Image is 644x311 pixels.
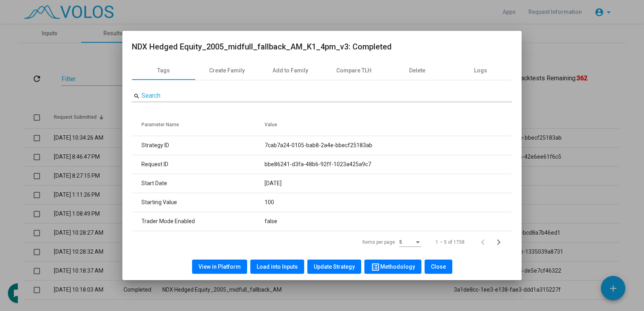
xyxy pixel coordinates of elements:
button: View in Platform [192,260,247,274]
button: Close [425,260,452,274]
td: Trader Mode Enabled [132,212,265,231]
div: Items per page: [362,239,396,246]
button: Next page [493,234,509,250]
td: Start Date [132,174,265,193]
span: Close [431,264,446,270]
div: Compare TLH [336,66,372,75]
td: 7cab7a24-0105-bab8-2a4e-bbecf25183ab [265,136,512,155]
div: Add to Family [272,66,308,75]
span: View in Platform [198,264,241,270]
span: Update Strategy [314,264,355,270]
th: Parameter Name [132,114,265,136]
td: Request ID [132,155,265,174]
div: 1 – 5 of 1758 [436,239,465,246]
div: Create Family [209,66,245,75]
mat-select: Items per page: [399,240,421,245]
td: false [265,212,512,231]
td: [DATE] [265,174,512,193]
button: Load into Inputs [250,260,304,274]
td: 100 [265,193,512,212]
div: Logs [474,66,487,75]
mat-icon: search [133,93,140,100]
td: bbe86241-d3fa-48b6-92ff-1023a425a9c7 [265,155,512,174]
button: Update Strategy [307,260,361,274]
button: Methodology [364,260,421,274]
span: Load into Inputs [257,264,298,270]
button: Previous page [477,234,493,250]
th: Value [265,114,512,136]
span: 5 [399,239,402,245]
div: Tags [157,66,170,75]
h2: NDX Hedged Equity_2005_midfull_fallback_AM_K1_4pm_v3: Completed [132,40,512,53]
td: Starting Value [132,193,265,212]
div: Delete [409,66,425,75]
mat-icon: list_alt [371,262,380,272]
span: Methodology [371,264,415,270]
td: Strategy ID [132,136,265,155]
